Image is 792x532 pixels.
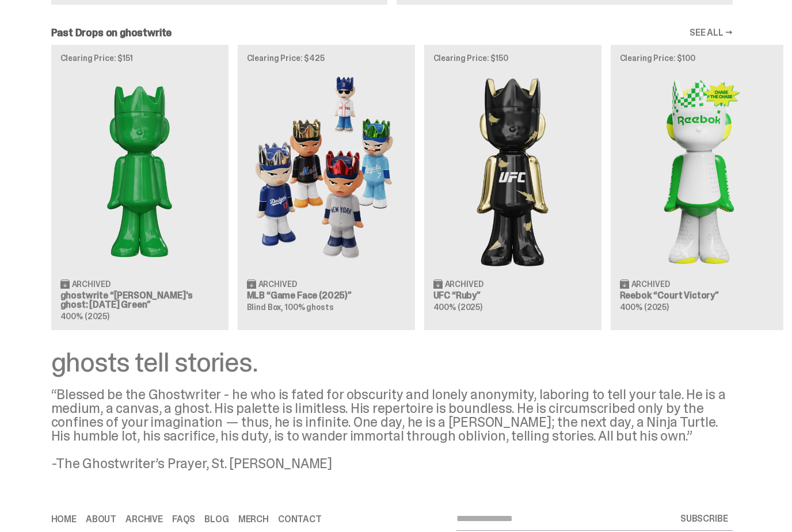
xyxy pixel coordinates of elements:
[51,349,733,376] div: ghosts tell stories.
[60,71,219,270] img: Schrödinger's ghost: Sunday Green
[247,302,284,312] span: Blind Box,
[433,291,592,300] h3: UFC “Ruby”
[445,280,483,288] span: Archived
[278,515,322,524] a: Contact
[258,280,297,288] span: Archived
[620,54,779,62] p: Clearing Price: $100
[51,388,733,470] div: “Blessed be the Ghostwriter - he who is fated for obscurity and lonely anonymity, laboring to tel...
[238,45,415,330] a: Clearing Price: $425 Game Face (2025) Archived
[60,311,109,322] span: 400% (2025)
[620,291,779,300] h3: Reebok “Court Victory”
[238,515,269,524] a: Merch
[433,71,592,270] img: Ruby
[172,515,195,524] a: FAQs
[86,515,116,524] a: About
[51,28,172,38] h2: Past Drops on ghostwrite
[676,507,733,530] button: SUBSCRIBE
[424,45,601,330] a: Clearing Price: $150 Ruby Archived
[620,71,779,270] img: Court Victory
[60,54,219,62] p: Clearing Price: $151
[247,71,406,270] img: Game Face (2025)
[433,302,482,312] span: 400% (2025)
[631,280,670,288] span: Archived
[285,302,333,312] span: 100% ghosts
[204,515,229,524] a: Blog
[620,302,669,312] span: 400% (2025)
[247,54,406,62] p: Clearing Price: $425
[433,54,592,62] p: Clearing Price: $150
[72,280,111,288] span: Archived
[247,291,406,300] h3: MLB “Game Face (2025)”
[51,45,229,330] a: Clearing Price: $151 Schrödinger's ghost: Sunday Green Archived
[690,28,733,37] a: SEE ALL →
[51,515,77,524] a: Home
[611,45,788,330] a: Clearing Price: $100 Court Victory Archived
[60,291,219,309] h3: ghostwrite “[PERSON_NAME]'s ghost: [DATE] Green”
[125,515,163,524] a: Archive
